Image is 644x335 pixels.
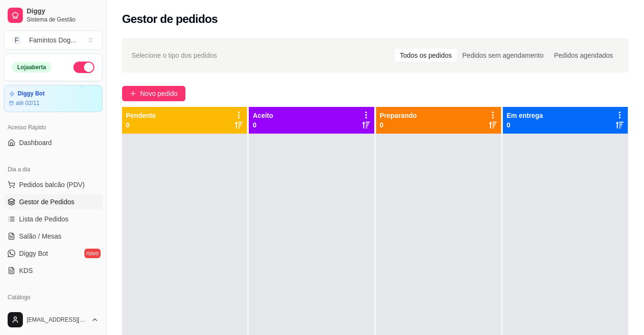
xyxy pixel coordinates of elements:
[507,120,543,130] p: 0
[549,49,618,62] div: Pedidos agendados
[73,62,94,73] button: Alterar Status
[4,31,102,50] button: Select a team
[19,197,74,207] span: Gestor de Pedidos
[12,62,51,73] div: Loja aberta
[4,211,102,227] a: Lista de Pedidos
[4,229,102,244] a: Salão / Mesas
[380,111,417,120] p: Preparando
[19,180,85,189] span: Pedidos balcão (PDV)
[140,88,178,99] span: Novo pedido
[122,86,185,101] button: Novo pedido
[4,263,102,278] a: KDS
[130,90,136,97] span: plus
[4,135,102,150] a: Dashboard
[4,4,102,27] a: DiggySistema de Gestão
[4,246,102,261] a: Diggy Botnovo
[4,120,102,135] div: Acesso Rápido
[29,35,76,45] div: Famintos Dog ...
[4,290,102,305] div: Catálogo
[27,316,87,324] span: [EMAIL_ADDRESS][DOMAIN_NAME]
[19,249,48,258] span: Diggy Bot
[19,266,33,275] span: KDS
[4,194,102,209] a: Gestor de Pedidos
[253,120,273,130] p: 0
[253,111,273,120] p: Aceito
[16,99,40,107] article: até 02/11
[19,138,52,147] span: Dashboard
[457,49,549,62] div: Pedidos sem agendamento
[27,7,99,16] span: Diggy
[12,35,21,45] span: F
[4,85,102,112] a: Diggy Botaté 02/11
[126,120,156,130] p: 0
[18,90,45,97] article: Diggy Bot
[4,308,102,331] button: [EMAIL_ADDRESS][DOMAIN_NAME]
[19,214,69,224] span: Lista de Pedidos
[4,177,102,192] button: Pedidos balcão (PDV)
[122,11,218,27] h2: Gestor de pedidos
[132,50,217,61] span: Selecione o tipo dos pedidos
[19,231,61,241] span: Salão / Mesas
[27,16,99,23] span: Sistema de Gestão
[380,120,417,130] p: 0
[126,111,156,120] p: Pendente
[4,162,102,177] div: Dia a dia
[507,111,543,120] p: Em entrega
[395,49,457,62] div: Todos os pedidos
